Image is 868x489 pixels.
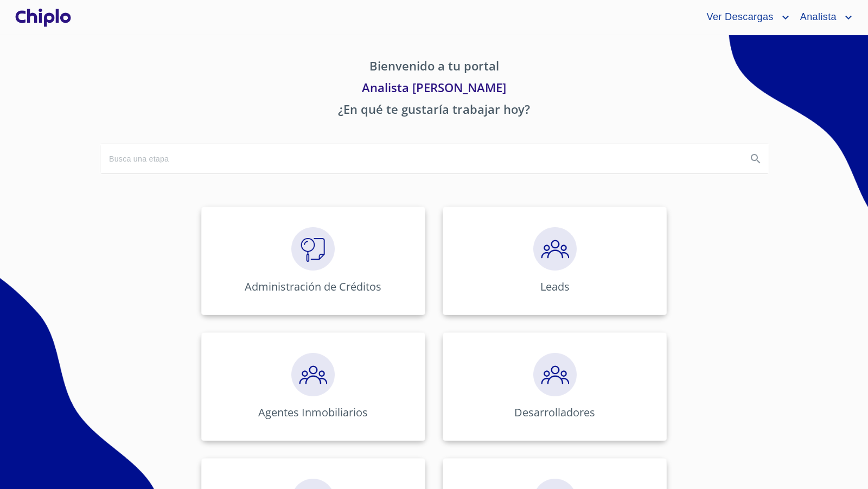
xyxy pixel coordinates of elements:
[291,227,335,271] img: megaClickVerifiacion.png
[514,405,595,420] p: Desarrolladores
[533,353,577,396] img: megaClickPrecalificacion.png
[698,9,792,26] button: account of current user
[540,279,570,294] p: Leads
[743,146,769,172] button: Search
[100,79,768,100] p: Analista [PERSON_NAME]
[792,9,842,26] span: Analista
[698,9,778,26] span: Ver Descargas
[258,405,368,420] p: Agentes Inmobiliarios
[245,279,381,294] p: Administración de Créditos
[100,100,768,122] p: ¿En qué te gustaría trabajar hoy?
[533,227,577,271] img: megaClickPrecalificacion.png
[100,57,768,79] p: Bienvenido a tu portal
[792,9,855,26] button: account of current user
[291,353,335,396] img: megaClickPrecalificacion.png
[100,144,738,173] input: search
